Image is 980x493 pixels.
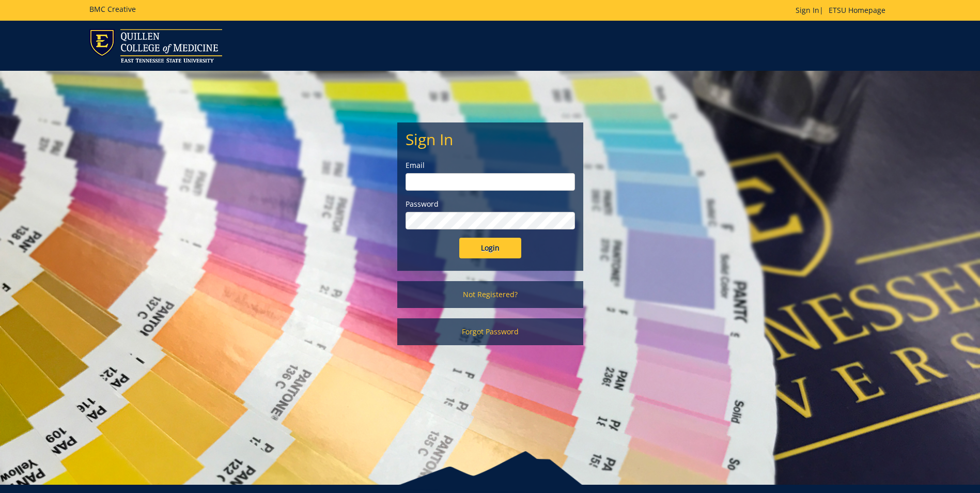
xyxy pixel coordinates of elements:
[796,5,891,16] p: |
[406,131,575,148] h2: Sign In
[89,5,136,13] h5: BMC Creative
[397,318,583,345] a: Forgot Password
[406,160,575,171] label: Email
[796,5,819,15] a: Sign In
[89,29,222,63] img: ETSU logo
[397,281,583,308] a: Not Registered?
[823,5,891,15] a: ETSU Homepage
[406,199,575,209] label: Password
[459,238,521,258] input: Login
